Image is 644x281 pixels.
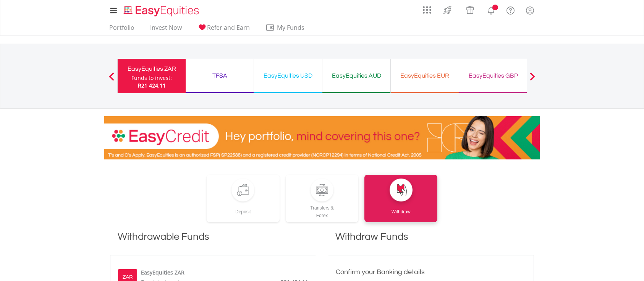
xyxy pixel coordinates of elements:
div: EasyEquities GBP [464,70,523,81]
div: EasyEquities ZAR [122,63,181,74]
div: Withdraw [364,201,437,216]
img: vouchers-v2.svg [464,4,476,16]
h1: Withdrawable Funds [110,230,316,251]
div: TFSA [190,70,249,81]
div: EasyEquities EUR [395,70,454,81]
span: R21 424.11 [138,82,166,89]
a: AppsGrid [418,2,436,14]
h1: Withdraw Funds [328,230,534,251]
label: EasyEquities ZAR [141,269,184,276]
a: Portfolio [106,24,138,36]
a: Withdraw [364,175,437,222]
div: Funds to invest: [131,74,172,82]
img: EasyCredit Promotion Banner [104,116,540,159]
img: grid-menu-icon.svg [423,6,431,14]
div: EasyEquities USD [259,70,317,81]
a: Refer and Earn [194,24,253,36]
a: My Profile [520,2,540,19]
a: Notifications [481,2,501,17]
div: Transfers & Forex [286,201,359,219]
a: Vouchers [459,2,481,16]
label: ZAR [123,273,133,281]
img: thrive-v2.svg [441,4,454,16]
a: FAQ's and Support [501,2,520,17]
button: Next [525,76,540,84]
span: Refer and Earn [207,23,250,32]
img: EasyEquities_Logo.png [122,5,202,17]
div: Deposit [207,201,280,216]
a: Home page [121,2,202,17]
h3: Confirm your Banking details [336,267,526,278]
button: Previous [104,76,119,84]
a: Transfers &Forex [286,175,359,222]
a: Invest Now [147,24,185,36]
a: Deposit [207,175,280,222]
div: EasyEquities AUD [327,70,386,81]
span: My Funds [265,23,316,32]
